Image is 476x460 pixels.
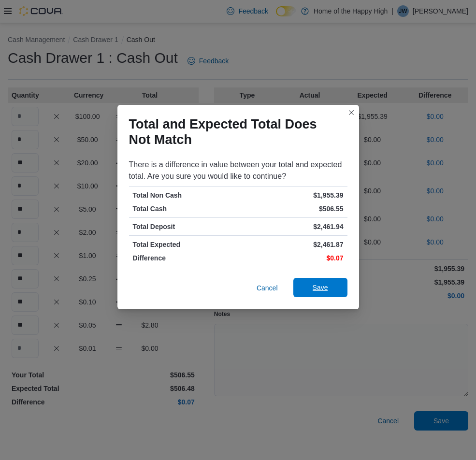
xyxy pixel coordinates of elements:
span: Save [313,283,328,292]
button: Cancel [253,278,282,298]
button: Closes this modal window [346,107,357,118]
p: $2,461.87 [240,240,344,249]
h1: Total and Expected Total Does Not Match [129,116,340,147]
p: $1,955.39 [240,190,344,200]
button: Save [293,278,347,297]
p: Difference [133,253,236,263]
p: Total Deposit [133,222,236,231]
p: $0.07 [240,253,344,263]
span: Cancel [257,283,278,293]
p: $506.55 [240,204,344,214]
p: Total Expected [133,240,236,249]
p: $2,461.94 [240,222,344,231]
div: There is a difference in value between your total and expected total. Are you sure you would like... [129,159,347,182]
p: Total Cash [133,204,236,214]
p: Total Non Cash [133,190,236,200]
